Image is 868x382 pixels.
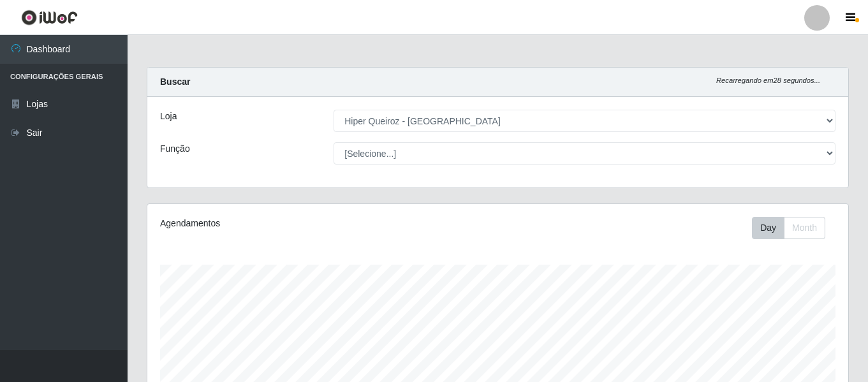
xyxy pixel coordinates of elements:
[160,110,177,123] label: Loja
[160,217,430,230] div: Agendamentos
[752,217,835,239] div: Toolbar with button groups
[716,77,820,84] i: Recarregando em 28 segundos...
[160,77,190,87] strong: Buscar
[752,217,825,239] div: First group
[21,10,78,26] img: CoreUI Logo
[160,142,190,156] label: Função
[752,217,784,239] button: Day
[784,217,825,239] button: Month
